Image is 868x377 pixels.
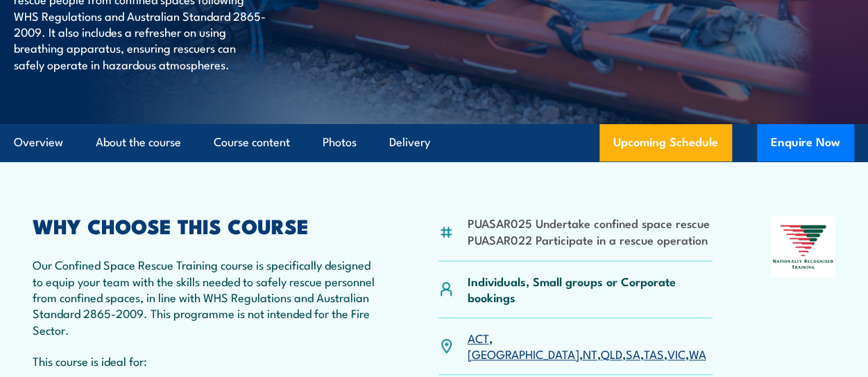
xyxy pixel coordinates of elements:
p: This course is ideal for: [33,353,381,369]
a: SA [625,345,640,362]
h2: WHY CHOOSE THIS COURSE [33,216,381,234]
li: PUASAR025 Undertake confined space rescue [467,215,709,231]
a: Photos [323,124,357,161]
a: ACT [467,329,488,346]
a: Course content [214,124,290,161]
li: PUASAR022 Participate in a rescue operation [467,231,709,247]
a: Upcoming Schedule [599,124,732,161]
a: Delivery [389,124,430,161]
a: VIC [667,345,685,362]
img: Nationally Recognised Training logo. [771,216,835,277]
p: Individuals, Small groups or Corporate bookings [467,273,713,306]
p: Our Confined Space Rescue Training course is specifically designed to equip your team with the sk... [33,256,381,337]
a: [GEOGRAPHIC_DATA] [467,345,579,362]
a: QLD [600,345,622,362]
a: Overview [14,124,63,161]
a: About the course [96,124,181,161]
a: TAS [643,345,663,362]
button: Enquire Now [757,124,854,161]
a: WA [688,345,706,362]
p: , , , , , , , [467,330,713,362]
a: NT [582,345,597,362]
